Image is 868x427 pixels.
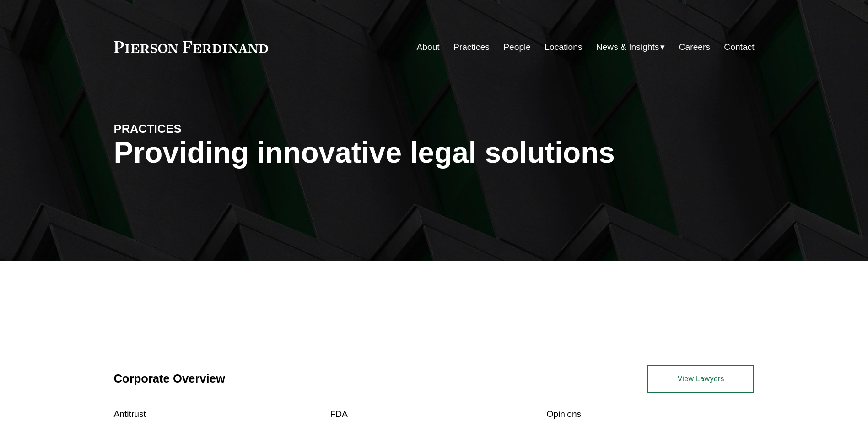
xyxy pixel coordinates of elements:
[545,38,582,56] a: Locations
[546,409,581,419] a: Opinions
[724,38,754,56] a: Contact
[417,38,440,56] a: About
[453,38,490,56] a: Practices
[330,409,348,419] a: FDA
[114,409,146,419] a: Antitrust
[596,38,665,56] a: folder dropdown
[647,365,754,393] a: View Lawyers
[114,372,225,385] a: Corporate Overview
[679,38,710,56] a: Careers
[596,39,659,55] span: News & Insights
[114,121,274,136] h4: PRACTICES
[503,38,531,56] a: People
[114,136,755,170] h1: Providing innovative legal solutions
